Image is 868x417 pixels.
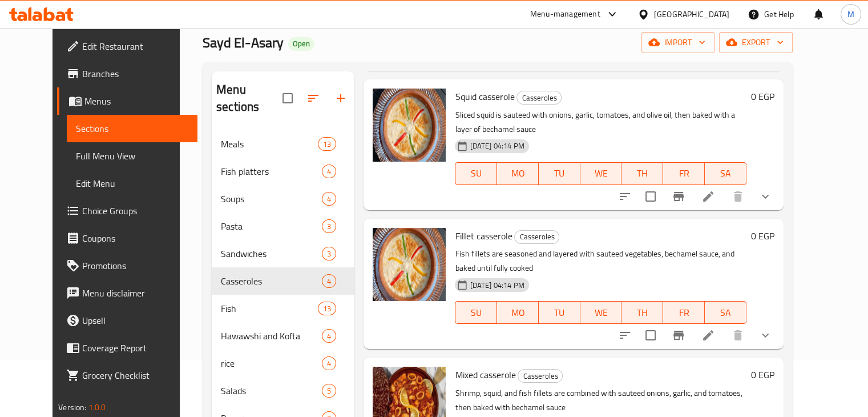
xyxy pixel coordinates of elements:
[460,304,492,321] span: SU
[84,94,188,108] span: Menus
[221,329,322,343] span: Hawawshi and Kofta
[57,33,197,60] a: Edit Restaurant
[322,331,336,342] span: 4
[322,386,336,396] span: 5
[221,247,322,260] span: Sandwiches
[460,165,492,182] span: SU
[203,30,284,55] span: Sayd El-Asary
[322,165,336,178] div: items
[82,259,188,272] span: Promotions
[455,386,746,415] p: Shrimp, squid, and fish fillets are combined with sauteed onions, garlic, and tomatoes, then bake...
[57,252,197,279] a: Promotions
[212,322,354,350] div: Hawawshi and Kofta4
[455,247,746,275] p: Fish fillets are seasoned and layered with sauteed vegetables, bechamel sauce, and baked until fu...
[221,356,322,370] span: rice
[502,165,534,182] span: MO
[611,322,639,349] button: sort-choices
[88,400,106,415] span: 1.0.0
[758,328,772,342] svg: Show Choices
[318,139,336,150] span: 13
[728,35,784,50] span: export
[82,368,188,382] span: Grocery Checklist
[221,137,318,151] span: Meals
[611,183,639,210] button: sort-choices
[373,228,446,301] img: Fillet casserole
[276,86,300,110] span: Select all sections
[288,39,314,49] span: Open
[502,304,534,321] span: MO
[76,177,188,190] span: Edit Menu
[212,158,354,185] div: Fish platters4
[57,362,197,389] a: Grocery Checklist
[539,162,580,185] button: TU
[517,91,561,105] span: Casseroles
[221,384,322,398] span: Salads
[580,301,622,324] button: WE
[212,185,354,212] div: Soups4
[76,122,188,135] span: Sections
[701,190,715,203] a: Edit menu item
[455,162,497,185] button: SU
[626,165,659,182] span: TH
[82,341,188,355] span: Coverage Report
[216,81,282,115] h2: Menu sections
[57,197,197,224] a: Choice Groups
[719,32,793,53] button: export
[212,130,354,158] div: Meals13
[654,8,729,21] div: [GEOGRAPHIC_DATA]
[751,89,774,105] h6: 0 EGP
[539,301,580,324] button: TU
[322,274,336,288] div: items
[212,240,354,267] div: Sandwiches3
[82,286,188,300] span: Menu disclaimer
[57,224,197,252] a: Coupons
[641,32,714,53] button: import
[82,67,188,81] span: Branches
[322,221,336,232] span: 3
[322,194,336,205] span: 4
[82,39,188,53] span: Edit Restaurant
[752,322,779,349] button: show more
[585,304,617,321] span: WE
[668,304,700,321] span: FR
[57,60,197,87] a: Branches
[57,307,197,334] a: Upsell
[322,192,336,206] div: items
[221,302,318,315] div: Fish
[221,192,322,206] div: Soups
[515,230,559,243] span: Casseroles
[288,37,314,51] div: Open
[82,231,188,245] span: Coupons
[455,227,512,244] span: Fillet casserole
[67,115,197,142] a: Sections
[514,230,559,244] div: Casseroles
[709,304,742,321] span: SA
[318,303,336,314] span: 13
[621,301,663,324] button: TH
[221,165,322,178] div: Fish platters
[455,301,497,324] button: SU
[705,162,746,185] button: SA
[621,162,663,185] button: TH
[585,165,617,182] span: WE
[318,137,336,151] div: items
[709,165,742,182] span: SA
[497,301,539,324] button: MO
[639,323,663,347] span: Select to update
[221,219,322,233] span: Pasta
[318,302,336,315] div: items
[212,267,354,295] div: Casseroles4
[212,377,354,404] div: Salads5
[455,88,514,105] span: Squid casserole
[705,301,746,324] button: SA
[639,185,663,209] span: Select to update
[465,280,528,291] span: [DATE] 04:14 PM
[518,370,562,383] span: Casseroles
[626,304,659,321] span: TH
[212,350,354,377] div: rice4
[58,400,86,415] span: Version:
